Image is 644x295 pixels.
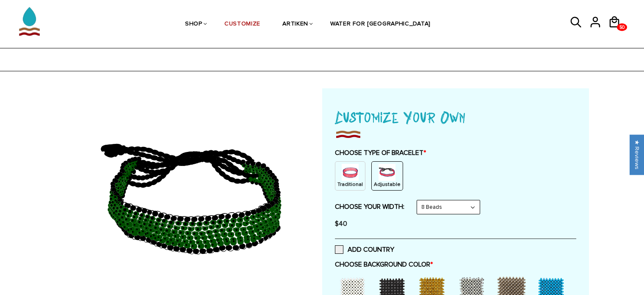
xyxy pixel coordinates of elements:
div: Non String [335,161,365,191]
label: CHOOSE YOUR WIDTH: [335,202,404,211]
div: String [371,161,403,191]
h1: Customize Your Own [335,105,576,128]
span: 50 [617,22,627,33]
label: ADD COUNTRY [335,245,394,254]
div: Click to open Judge.me floating reviews tab [630,135,644,175]
a: ARTIKEN [282,3,308,46]
p: Adjustable [374,181,401,188]
label: CHOOSE TYPE OF BRACELET [335,149,576,157]
a: SHOP [185,3,202,46]
span: $40 [335,219,347,228]
a: 50 [617,23,627,31]
a: WATER FOR [GEOGRAPHIC_DATA] [330,3,431,46]
img: non-string.png [342,164,359,181]
a: CUSTOMIZE [224,3,260,46]
img: imgboder_100x.png [335,128,361,140]
label: CHOOSE BACKGROUND COLOR [335,260,576,269]
p: Traditional [337,181,363,188]
img: string.PNG [379,164,395,181]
